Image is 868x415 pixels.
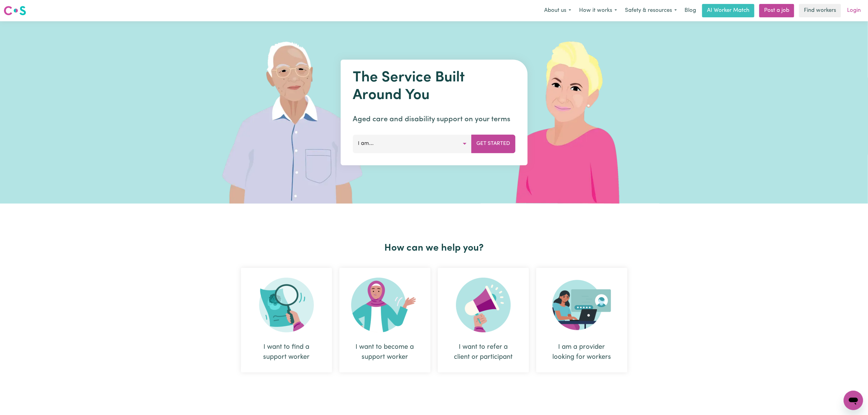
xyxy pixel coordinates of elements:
[259,278,314,332] img: Search
[452,342,514,362] div: I want to refer a client or participant
[551,342,613,362] div: I am a provider looking for workers
[681,4,700,17] a: Blog
[471,135,515,153] button: Get Started
[575,4,621,17] button: How it works
[844,391,863,410] iframe: Button to launch messaging window, conversation in progress
[256,342,317,362] div: I want to find a support worker
[351,278,419,332] img: Become Worker
[241,268,332,372] div: I want to find a support worker
[456,278,511,332] img: Refer
[702,4,754,17] a: AI Worker Match
[799,4,841,17] a: Find workers
[540,4,575,17] button: About us
[438,268,529,372] div: I want to refer a client or participant
[536,268,627,372] div: I am a provider looking for workers
[4,4,26,18] a: Careseekers logo
[339,268,431,372] div: I want to become a support worker
[552,278,611,332] img: Provider
[621,4,681,17] button: Safety & resources
[353,135,472,153] button: I am...
[354,342,416,362] div: I want to become a support worker
[353,69,515,104] h1: The Service Built Around You
[759,4,794,17] a: Post a job
[843,4,864,17] a: Login
[4,5,26,16] img: Careseekers logo
[237,242,631,254] h2: How can we help you?
[353,114,515,125] p: Aged care and disability support on your terms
